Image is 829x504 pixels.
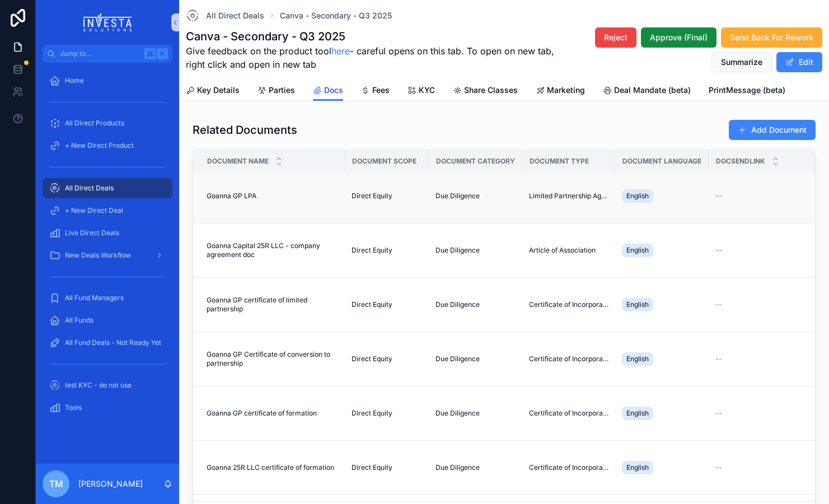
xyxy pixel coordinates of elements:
button: Jump to...K [43,45,172,63]
span: test KYC - do not use [65,381,132,390]
span: Marketing [547,85,585,96]
a: Direct Equity [352,246,422,255]
span: Certificate of Incorporation [529,409,608,418]
a: Goanna GP certificate of limited partnership [207,296,338,314]
span: Direct Equity [352,300,392,309]
span: Reject [604,32,627,43]
span: -- [715,354,722,363]
span: Certificate of Incorporation [529,300,608,309]
span: Due Diligence [435,463,480,472]
a: Goanna Capital 25R LLC - company agreement doc [207,241,338,259]
a: -- [715,300,826,309]
span: Direct Equity [352,354,392,363]
span: KYC [419,85,435,96]
span: Direct Equity [352,246,392,255]
span: Direct Equity [352,409,392,418]
a: Docs [313,80,343,101]
button: Send Back For Rework [721,27,822,48]
span: Due Diligence [435,246,480,255]
span: Docs [324,85,343,96]
a: English [622,404,702,422]
a: Due Diligence [435,246,516,255]
span: Goanna 25R LLC certificate of formation [207,463,334,472]
a: -- [715,354,826,363]
span: Document Language [622,157,701,166]
button: Summarize [711,52,772,72]
a: English [622,459,702,477]
a: All Direct Deals [186,9,264,22]
a: test KYC - do not use [43,375,172,395]
span: New Deals Workflow [65,251,131,260]
a: Direct Equity [352,192,422,200]
span: -- [715,463,722,472]
a: All Fund Managers [43,288,172,308]
span: Deal Mandate (beta) [614,85,691,96]
a: All Fund Deals - Not Ready Yet [43,333,172,353]
span: + New Direct Product [65,141,134,150]
a: Fees [361,80,390,102]
a: Direct Equity [352,300,422,309]
span: -- [715,409,722,418]
span: DocSendLink [716,157,765,166]
span: Article of Association [529,246,596,255]
span: Document Scope [352,157,416,166]
span: English [626,463,649,472]
span: Send Back For Rework [730,32,813,43]
span: Fees [372,85,390,96]
span: All Funds [65,316,93,325]
a: Limited Partnership Agreement [529,192,608,200]
a: Direct Equity [352,463,422,472]
span: All Direct Deals [206,10,264,21]
button: Reject [595,27,636,48]
a: English [622,350,702,368]
a: English [622,241,702,259]
a: Canva - Secondary - Q3 2025 [280,10,392,21]
a: English [622,187,702,205]
a: PrintMessage (beta) [709,80,785,102]
a: -- [715,246,826,255]
button: Edit [776,52,822,72]
a: Direct Equity [352,354,422,363]
span: Key Details [197,85,240,96]
a: Certificate of Incorporation [529,463,608,472]
a: New Deals Workflow [43,245,172,265]
span: Live Direct Deals [65,228,119,237]
a: here [331,45,350,57]
a: Due Diligence [435,409,516,418]
span: Share Classes [464,85,518,96]
a: Parties [257,80,295,102]
span: English [626,354,649,363]
span: -- [715,300,722,309]
span: English [626,246,649,255]
div: scrollable content [36,63,179,432]
a: Direct Equity [352,409,422,418]
span: English [626,409,649,418]
a: Marketing [536,80,585,102]
span: Due Diligence [435,409,480,418]
a: English [622,296,702,314]
span: All Fund Managers [65,293,124,302]
span: Jump to... [60,49,140,58]
span: Home [65,76,84,85]
a: Certificate of Incorporation [529,354,608,363]
a: -- [715,463,826,472]
span: Goanna GP LPA [207,192,256,200]
a: Due Diligence [435,300,516,309]
a: Article of Association [529,246,608,255]
span: Document Name [207,157,269,166]
span: Document Type [530,157,589,166]
span: Due Diligence [435,354,480,363]
span: Summarize [721,57,762,68]
a: Goanna GP Certificate of conversion to partnership [207,350,338,368]
a: Home [43,71,172,91]
a: Goanna GP certificate of formation [207,409,338,418]
a: Due Diligence [435,354,516,363]
span: K [158,49,167,58]
img: App logo [83,13,132,31]
a: Goanna GP LPA [207,192,338,200]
